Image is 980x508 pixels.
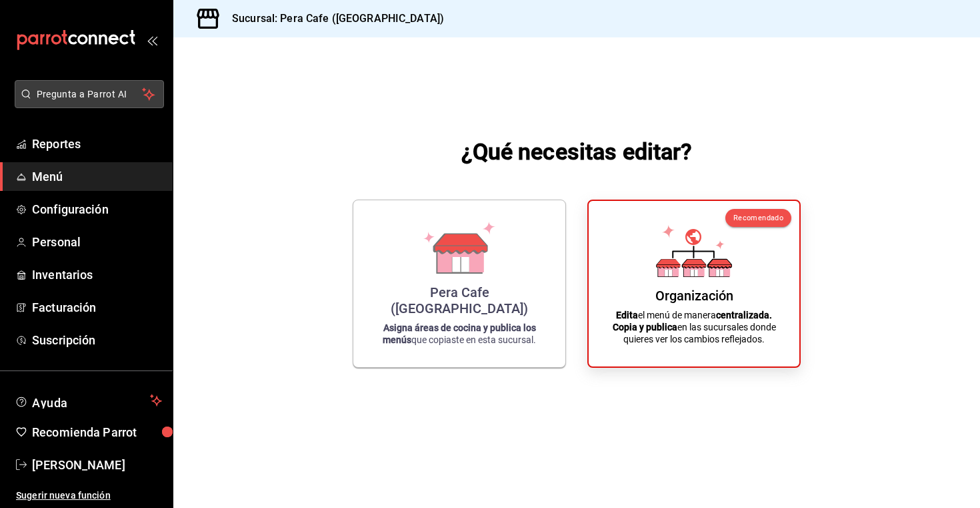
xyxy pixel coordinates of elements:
[16,489,162,503] span: Sugerir nueva función
[32,423,162,441] span: Recomienda Parrot
[32,135,162,153] span: Reportes
[32,298,162,316] span: Facturación
[37,87,143,101] span: Pregunta a Parrot AI
[383,322,536,345] strong: Asigna áreas de cocina y publica los menús
[716,310,772,320] strong: centralizada.
[32,393,145,409] span: Ayuda
[147,35,157,45] button: open_drawer_menu
[221,11,444,27] h3: Sucursal: Pera Cafe ([GEOGRAPHIC_DATA])
[32,233,162,251] span: Personal
[461,136,693,168] h1: ¿Qué necesitas editar?
[32,200,162,218] span: Configuración
[9,97,164,111] a: Pregunta a Parrot AI
[15,80,164,108] button: Pregunta a Parrot AI
[32,456,162,474] span: [PERSON_NAME]
[616,310,638,320] strong: Edita
[655,288,733,304] div: Organización
[613,322,677,332] strong: Copia y publica
[369,284,549,316] div: Pera Cafe ([GEOGRAPHIC_DATA])
[32,266,162,284] span: Inventarios
[32,168,162,186] span: Menú
[369,322,549,346] p: que copiaste en esta sucursal.
[605,309,783,345] p: el menú de manera en las sucursales donde quieres ver los cambios reflejados.
[32,331,162,349] span: Suscripción
[733,214,783,222] span: Recomendado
